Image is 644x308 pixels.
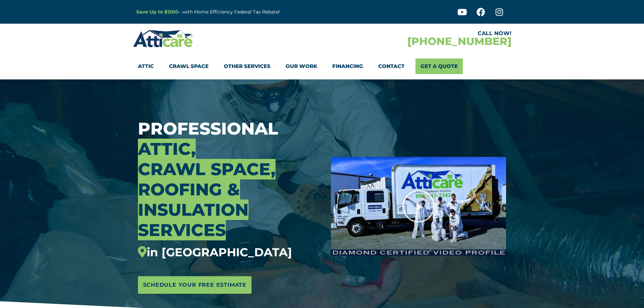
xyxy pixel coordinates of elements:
[332,58,363,74] a: Financing
[402,189,435,223] div: Play Video
[415,58,463,74] a: Get A Quote
[378,58,405,74] a: Contact
[138,199,248,240] span: Insulation Services
[286,58,317,74] a: Our Work
[138,139,276,200] span: Attic, Crawl Space, Roofing &
[322,31,511,36] div: CALL NOW!
[138,58,154,74] a: Attic
[138,119,321,259] h3: Professional
[138,276,252,294] a: Schedule Your Free Estimate
[138,58,506,74] nav: Menu
[138,245,321,259] div: in [GEOGRAPHIC_DATA]
[136,8,355,16] p: – with Home Efficiency Federal Tax Rebate!
[143,280,247,290] span: Schedule Your Free Estimate
[169,58,209,74] a: Crawl Space
[224,58,270,74] a: Other Services
[136,9,178,15] a: Save Up to $1200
